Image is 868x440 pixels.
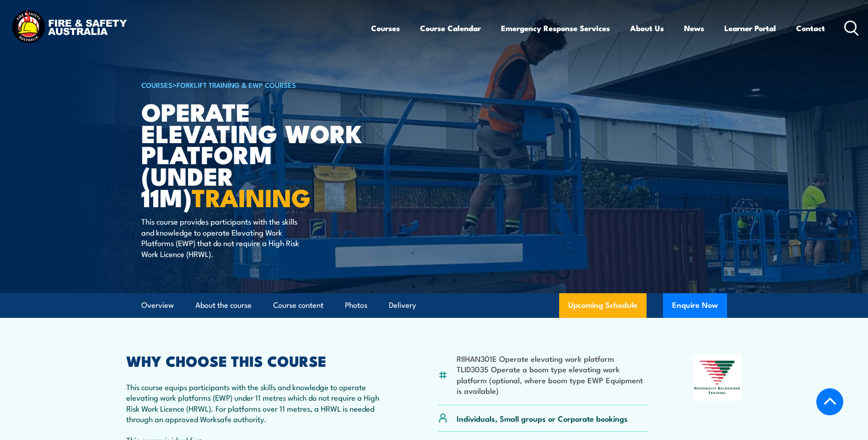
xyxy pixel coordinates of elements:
[126,381,394,424] p: This course equips participants with the skills and knowledge to operate elevating work platforms...
[141,293,174,317] a: Overview
[663,293,727,318] button: Enquire Now
[684,16,704,40] a: News
[177,80,296,90] a: Forklift Training & EWP Courses
[457,353,648,364] li: RIIHAN301E Operate elevating work platform
[141,216,308,259] p: This course provides participants with the skills and knowledge to operate Elevating Work Platfor...
[192,177,311,215] strong: TRAINING
[457,413,628,424] p: Individuals, Small groups or Corporate bookings
[273,293,323,317] a: Course content
[457,364,648,396] li: TLID3035 Operate a boom type elevating work platform (optional, where boom type EWP Equipment is ...
[501,16,610,40] a: Emergency Response Services
[195,293,252,317] a: About the course
[141,101,367,208] h1: Operate Elevating Work Platform (under 11m)
[141,79,367,90] h6: >
[371,16,400,40] a: Courses
[420,16,481,40] a: Course Calendar
[141,80,173,90] a: COURSES
[630,16,664,40] a: About Us
[693,354,742,401] img: Nationally Recognised Training logo.
[724,16,776,40] a: Learner Portal
[126,354,394,367] h2: WHY CHOOSE THIS COURSE
[389,293,416,317] a: Delivery
[559,293,647,318] a: Upcoming Schedule
[796,16,825,40] a: Contact
[345,293,367,317] a: Photos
